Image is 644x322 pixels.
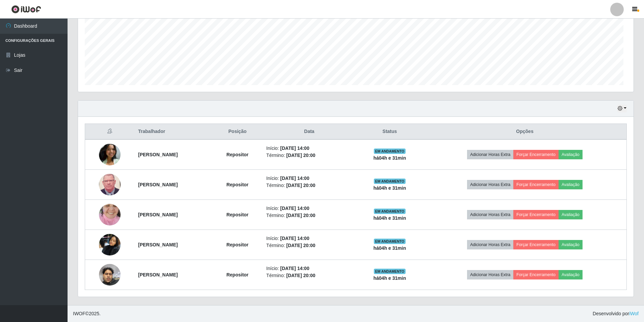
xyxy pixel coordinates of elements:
strong: há 04 h e 31 min [373,275,406,281]
span: EM ANDAMENTO [374,239,406,244]
li: Término: [266,272,352,279]
strong: há 04 h e 31 min [373,245,406,251]
button: Forçar Encerramento [513,150,559,159]
th: Opções [423,124,626,140]
th: Status [356,124,423,140]
button: Adicionar Horas Extra [467,180,513,189]
span: EM ANDAMENTO [374,149,406,154]
span: IWOF [73,311,85,316]
time: [DATE] 14:00 [280,266,309,271]
li: Início: [266,145,352,152]
button: Avaliação [559,180,583,189]
img: 1748893020398.jpeg [99,144,121,165]
a: iWof [629,311,639,316]
li: Início: [266,175,352,182]
time: [DATE] 20:00 [286,213,315,218]
strong: Repositor [226,242,248,247]
img: 1755522333541.jpeg [99,230,121,259]
strong: [PERSON_NAME] [138,182,178,187]
span: EM ANDAMENTO [374,269,406,274]
li: Término: [266,212,352,219]
li: Início: [266,205,352,212]
img: 1750202852235.jpeg [99,170,121,199]
li: Término: [266,242,352,249]
button: Forçar Encerramento [513,180,559,189]
button: Forçar Encerramento [513,210,559,219]
strong: há 04 h e 31 min [373,185,406,191]
time: [DATE] 20:00 [286,243,315,248]
span: © 2025 . [73,310,101,317]
button: Forçar Encerramento [513,270,559,279]
button: Avaliação [559,240,583,249]
button: Forçar Encerramento [513,240,559,249]
button: Adicionar Horas Extra [467,240,513,249]
button: Avaliação [559,150,583,159]
time: [DATE] 20:00 [286,273,315,278]
button: Adicionar Horas Extra [467,150,513,159]
span: EM ANDAMENTO [374,179,406,184]
button: Adicionar Horas Extra [467,210,513,219]
span: Desenvolvido por [593,310,639,317]
button: Avaliação [559,210,583,219]
strong: há 04 h e 31 min [373,155,406,161]
time: [DATE] 20:00 [286,183,315,188]
strong: Repositor [226,212,248,217]
strong: [PERSON_NAME] [138,242,178,247]
th: Posição [213,124,262,140]
time: [DATE] 14:00 [280,145,309,151]
strong: Repositor [226,152,248,157]
img: CoreUI Logo [11,5,41,14]
time: [DATE] 14:00 [280,206,309,211]
span: EM ANDAMENTO [374,209,406,214]
li: Término: [266,152,352,159]
strong: Repositor [226,182,248,187]
th: Trabalhador [134,124,213,140]
img: 1757116559947.jpeg [99,260,121,289]
strong: há 04 h e 31 min [373,215,406,221]
strong: [PERSON_NAME] [138,212,178,217]
strong: [PERSON_NAME] [138,272,178,277]
time: [DATE] 14:00 [280,236,309,241]
li: Término: [266,182,352,189]
li: Início: [266,265,352,272]
button: Adicionar Horas Extra [467,270,513,279]
img: 1753380554375.jpeg [99,195,121,234]
time: [DATE] 20:00 [286,153,315,158]
time: [DATE] 14:00 [280,176,309,181]
strong: [PERSON_NAME] [138,152,178,157]
strong: Repositor [226,272,248,277]
button: Avaliação [559,270,583,279]
th: Data [262,124,356,140]
li: Início: [266,235,352,242]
